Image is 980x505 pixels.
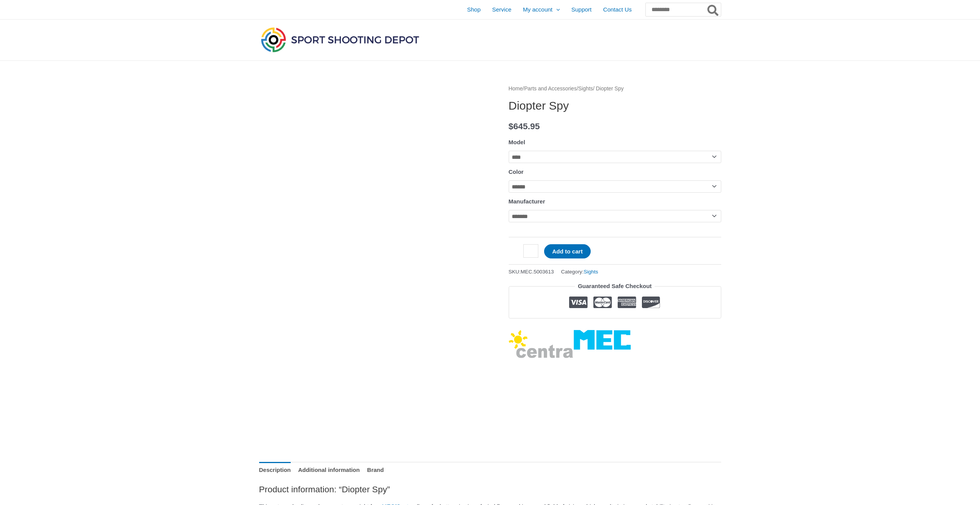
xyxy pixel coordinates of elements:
bdi: 645.95 [509,122,540,131]
label: Model [509,139,525,145]
img: Sport Shooting Depot [259,25,421,54]
span: SKU: [509,267,554,277]
a: Brand [367,462,384,478]
nav: Breadcrumb [509,84,721,94]
span: MEC.5003613 [521,269,554,275]
label: Manufacturer [509,198,545,205]
label: Color [509,168,524,175]
button: Add to cart [544,244,591,258]
h2: Product information: “Diopter Spy” [259,484,721,495]
a: Parts and Accessories [524,86,577,92]
a: Centra [509,330,573,362]
legend: Guaranteed Safe Checkout [575,281,655,292]
input: Product quantity [523,244,538,258]
a: Description [259,462,291,478]
a: Sights [584,269,598,275]
a: Additional information [298,462,360,478]
span: $ [509,122,514,131]
a: MEC [574,330,631,362]
a: Sights [578,86,593,92]
a: Home [509,86,523,92]
button: Search [706,3,721,16]
span: Category: [561,267,598,277]
a: Clear options [509,226,523,231]
h1: Diopter Spy [509,99,721,113]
